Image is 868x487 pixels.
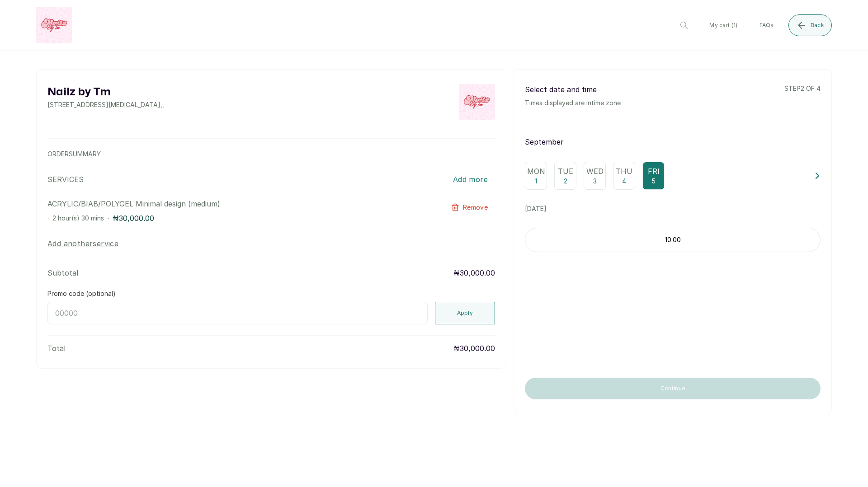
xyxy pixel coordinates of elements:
p: Mon [527,166,545,177]
img: business logo [459,84,495,120]
button: My cart (1) [702,14,745,36]
p: Thu [616,166,632,177]
p: 1 [535,177,537,186]
button: Continue [525,378,821,399]
p: step 2 of 4 [784,84,821,93]
p: Wed [586,166,604,177]
p: ACRYLIC/BIAB/POLYGEL Minimal design (medium) [47,198,406,209]
p: September [525,136,821,147]
button: Add more [446,169,495,189]
span: Back [811,22,824,29]
p: 4 [622,177,626,186]
p: Select date and time [525,84,621,95]
p: 10:00 [525,235,820,244]
p: ORDER SUMMARY [47,150,495,159]
p: Total [47,343,66,354]
p: Tue [558,166,573,177]
button: FAQs [752,14,781,36]
div: · · [47,213,406,224]
p: SERVICES [47,174,84,185]
p: 3 [593,177,597,186]
label: Promo code (optional) [47,289,116,298]
p: 5 [651,177,656,186]
p: Subtotal [47,267,78,278]
p: Times displayed are in time zone [525,98,621,108]
p: [STREET_ADDRESS][MEDICAL_DATA] , , [47,100,164,109]
p: ₦30,000.00 [453,343,495,354]
button: Add anotherservice [47,238,118,249]
p: [DATE] [525,204,821,213]
p: ₦30,000.00 [113,213,154,224]
p: 2 [564,177,567,186]
img: business logo [36,7,72,43]
input: 00000 [47,302,428,324]
p: Fri [648,166,660,177]
p: ₦30,000.00 [453,267,495,278]
span: 2 hour(s) 30 mins [52,214,104,222]
span: Remove [463,203,488,212]
h2: Nailz by Tm [47,84,164,100]
button: Back [788,14,832,36]
button: Remove [444,198,495,216]
button: Apply [435,302,495,324]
